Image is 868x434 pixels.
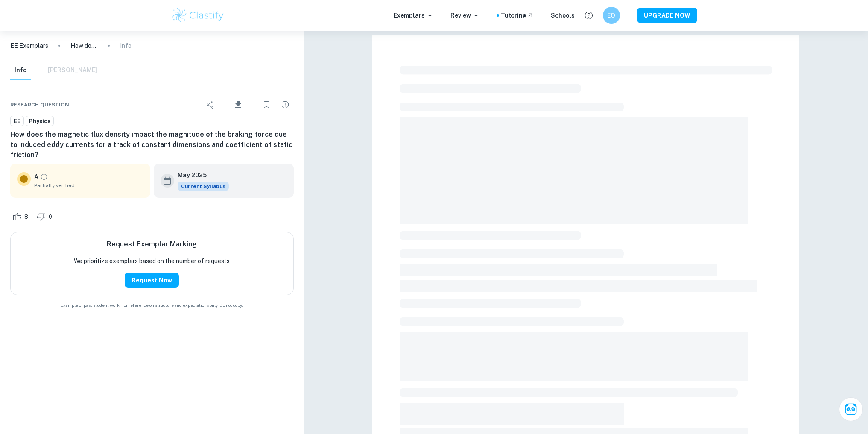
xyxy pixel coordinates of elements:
p: Exemplars [394,11,433,20]
h6: May 2025 [178,170,222,180]
span: Example of past student work. For reference on structure and expectations only. Do not copy. [10,302,294,308]
button: Request Now [125,273,179,288]
p: We prioritize exemplars based on the number of requests [74,256,230,266]
span: Physics [26,117,53,126]
button: Help and Feedback [582,8,596,23]
button: UPGRADE NOW [637,8,697,23]
div: Like [10,210,33,223]
a: Physics [26,116,54,126]
div: Download [221,94,256,116]
a: Grade partially verified [40,173,48,181]
div: Report issue [277,96,294,113]
button: EO [603,7,620,24]
h6: Request Exemplar Marking [107,239,197,249]
h6: EO [606,11,616,20]
a: EE [10,116,24,126]
div: Share [202,96,219,113]
p: Info [120,41,132,50]
img: Clastify logo [171,7,225,24]
div: This exemplar is based on the current syllabus. Feel free to refer to it for inspiration/ideas wh... [178,182,229,191]
a: Tutoring [501,11,534,20]
div: Bookmark [258,96,275,113]
p: A [34,172,38,182]
button: Info [10,61,31,80]
span: 8 [20,213,33,221]
h6: How does the magnetic flux density impact the magnitude of the braking force due to induced eddy ... [10,129,294,160]
span: Current Syllabus [178,182,229,191]
a: EE Exemplars [10,41,48,50]
div: Dislike [35,210,57,223]
p: How does the magnetic flux density impact the magnitude of the braking force due to induced eddy ... [70,41,98,50]
button: Ask Clai [839,397,863,421]
span: Research question [10,101,69,108]
span: Partially verified [34,182,143,189]
p: Review [450,11,479,20]
span: EE [11,117,23,126]
a: Schools [551,11,575,20]
span: 0 [44,213,57,221]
